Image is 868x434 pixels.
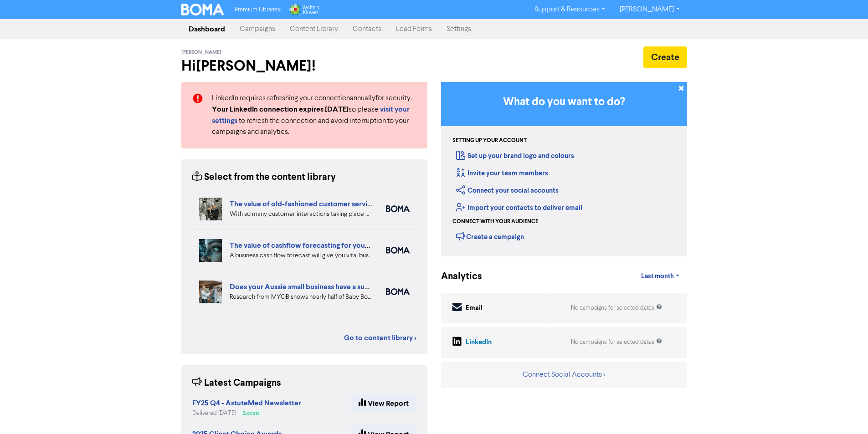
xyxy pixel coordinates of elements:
a: visit your settings [212,106,410,125]
span: [PERSON_NAME] [181,49,221,56]
div: No campaigns for selected dates [571,304,662,312]
div: Email [466,303,483,314]
span: Last month [641,272,674,281]
a: Contacts [345,20,389,38]
strong: Your LinkedIn connection expires [DATE] [212,105,349,114]
div: Connect with your audience [452,218,538,226]
div: With so many customer interactions taking place online, your online customer service has to be fi... [230,209,372,219]
a: FY25 Q4 - AstuteMed Newsletter [192,400,301,407]
div: Delivered [DATE] [192,409,301,418]
div: Create a campaign [456,230,524,243]
a: Go to content library > [344,332,416,343]
a: Content Library [282,20,345,38]
strong: FY25 Q4 - AstuteMed Newsletter [192,398,301,408]
div: Latest Campaigns [192,376,281,390]
a: View Report [351,394,416,413]
div: Analytics [441,270,471,284]
h2: Hi [PERSON_NAME] ! [181,57,427,75]
a: Import your contacts to deliver email [456,204,582,212]
a: Dashboard [181,20,232,38]
div: Research from MYOB shows nearly half of Baby Boomer business owners are planning to exit in the n... [230,292,372,302]
a: Campaigns [232,20,282,38]
button: Connect Social Accounts > [522,369,606,381]
a: Last month [634,267,687,286]
a: Settings [439,20,478,38]
img: boma_accounting [386,247,410,254]
a: The value of cashflow forecasting for your business [230,241,397,250]
a: Lead Forms [389,20,439,38]
img: boma [386,288,410,295]
div: No campaigns for selected dates [571,338,662,347]
div: Getting Started in BOMA [441,82,687,256]
a: The value of old-fashioned customer service: getting data insights [230,199,443,209]
span: Success [243,411,259,416]
button: Create [643,46,687,68]
a: Set up your brand logo and colours [456,152,574,160]
div: A business cash flow forecast will give you vital business intelligence to help you scenario-plan... [230,251,372,260]
h3: What do you want to do? [455,96,673,109]
div: LinkedIn requires refreshing your connection annually for security. so please to refresh the conn... [205,93,423,138]
a: Does your Aussie small business have a succession plan? [230,282,412,291]
a: Invite your team members [456,169,548,178]
span: Premium Libraries: [235,7,281,13]
div: Select from the content library [192,170,336,184]
img: Wolters Kluwer [288,4,319,15]
a: [PERSON_NAME] [612,2,687,17]
a: Support & Resources [527,2,612,17]
img: BOMA Logo [181,4,224,15]
div: LinkedIn [466,337,492,348]
a: Connect your social accounts [456,186,559,195]
img: boma [386,205,410,212]
div: Setting up your account [452,137,527,145]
